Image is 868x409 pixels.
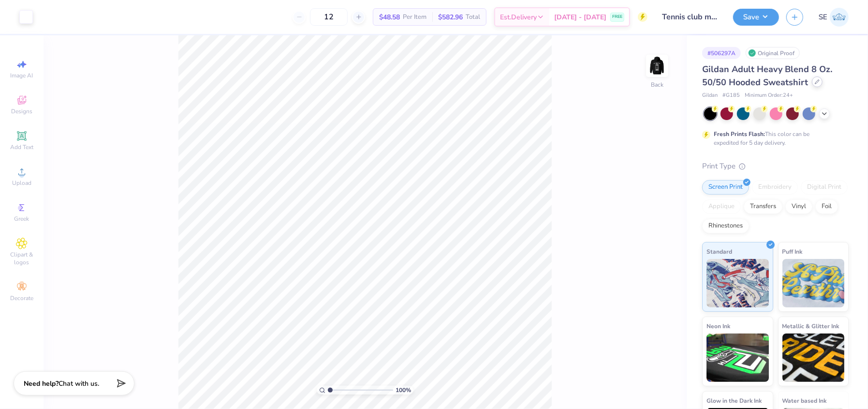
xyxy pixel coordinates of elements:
strong: Fresh Prints Flash: [714,130,765,138]
span: Water based Ink [782,395,827,406]
span: Minimum Order: 24 + [745,91,793,100]
span: Clipart & logos [5,251,39,266]
div: Rhinestones [702,219,749,233]
span: # G185 [722,91,740,100]
span: $48.58 [379,12,400,22]
span: SE [819,12,827,23]
a: SE [819,8,849,27]
span: Per Item [403,12,427,22]
span: Decorate [10,294,33,302]
div: Applique [702,199,741,214]
span: Standard [706,246,732,257]
div: Foil [815,199,838,214]
img: Back [647,56,667,76]
span: Puff Ink [782,246,803,257]
span: Gildan [702,91,718,100]
span: Add Text [10,143,33,151]
span: Glow in the Dark Ink [706,395,762,406]
img: Metallic & Glitter Ink [782,333,845,382]
div: Screen Print [702,180,749,195]
div: Digital Print [801,180,848,195]
div: Original Proof [746,47,800,59]
span: Image AI [11,72,33,79]
img: Shirley Evaleen B [830,8,849,27]
span: Neon Ink [706,321,730,331]
img: Puff Ink [782,259,845,307]
img: Neon Ink [706,333,769,382]
div: Vinyl [785,199,812,214]
span: Greek [15,215,29,223]
button: Save [733,9,779,26]
div: Embroidery [752,180,798,195]
span: [DATE] - [DATE] [554,12,606,22]
strong: Need help? [24,379,59,388]
div: Back [651,80,663,89]
span: Gildan Adult Heavy Blend 8 Oz. 50/50 Hooded Sweatshirt [702,63,832,88]
div: This color can be expedited for 5 day delivery. [714,130,833,147]
span: Upload [12,179,31,187]
img: Standard [706,259,769,307]
input: Untitled Design [655,7,726,27]
span: $582.96 [438,12,463,22]
span: Total [466,12,480,22]
span: Chat with us. [59,379,99,388]
div: Print Type [702,161,849,172]
input: – – [310,8,348,26]
span: Metallic & Glitter Ink [782,321,839,331]
div: # 506297A [702,47,741,59]
span: Designs [11,107,32,115]
span: FREE [612,14,622,20]
span: Est. Delivery [500,12,537,22]
div: Transfers [744,199,782,214]
span: 100 % [396,386,411,394]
